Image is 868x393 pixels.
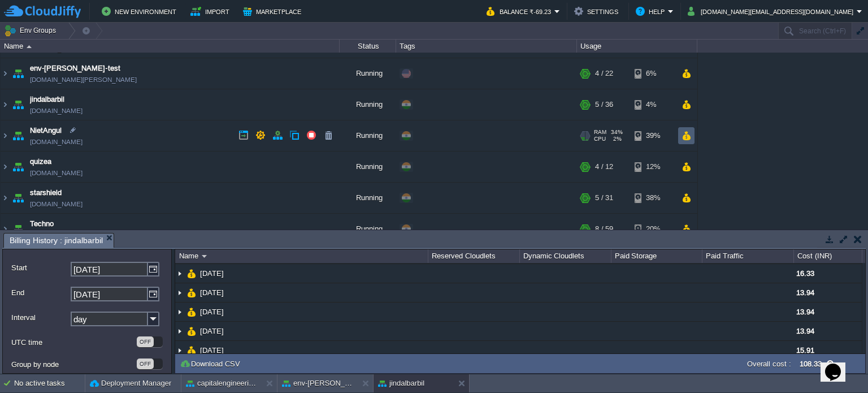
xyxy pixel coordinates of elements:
[187,303,196,321] img: AMDAwAAAACH5BAEAAAAALAAAAAABAAEAAAICRAEAOw==
[10,234,103,248] span: Billing History : jindalbarbil
[397,40,576,53] div: Tags
[27,45,32,48] img: AMDAwAAAACH5BAEAAAAALAAAAAABAAEAAAICRAEAOw==
[635,58,671,89] div: 6%
[340,183,396,213] div: Running
[340,40,396,53] div: Status
[187,283,196,302] img: AMDAwAAAACH5BAEAAAAALAAAAAABAAEAAAICRAEAOw==
[137,336,154,347] div: OFF
[180,359,244,369] button: Download CSV
[578,40,697,53] div: Usage
[795,249,862,263] div: Cost (INR)
[635,214,671,244] div: 20%
[199,288,225,297] a: [DATE]
[10,183,26,213] img: AMDAwAAAACH5BAEAAAAALAAAAAABAAEAAAICRAEAOw==
[30,105,83,116] a: [DOMAIN_NAME]
[30,63,120,74] a: env-[PERSON_NAME]-test
[611,129,623,136] span: 34%
[186,378,257,389] button: capitalengineeringcollege
[340,152,396,182] div: Running
[30,218,54,230] a: Techno
[199,307,225,317] a: [DATE]
[10,58,26,89] img: AMDAwAAAACH5BAEAAAAALAAAAAABAAEAAAICRAEAOw==
[175,303,184,321] img: AMDAwAAAACH5BAEAAAAALAAAAAABAAEAAAICRAEAOw==
[30,125,62,136] a: NietAngul
[11,336,136,348] label: UTC time
[102,5,180,18] button: New Environment
[4,23,60,38] button: Env Groups
[243,5,305,18] button: Marketplace
[1,152,10,182] img: AMDAwAAAACH5BAEAAAAALAAAAAABAAEAAAICRAEAOw==
[10,152,26,182] img: AMDAwAAAACH5BAEAAAAALAAAAAABAAEAAAICRAEAOw==
[10,120,26,151] img: AMDAwAAAACH5BAEAAAAALAAAAAABAAEAAAICRAEAOw==
[594,129,606,136] span: RAM
[187,341,196,360] img: AMDAwAAAACH5BAEAAAAALAAAAAABAAEAAAICRAEAOw==
[30,167,83,179] a: [DOMAIN_NAME]
[595,58,613,89] div: 4 / 22
[594,136,606,142] span: CPU
[10,214,26,244] img: AMDAwAAAACH5BAEAAAAALAAAAAABAAEAAAICRAEAOw==
[175,264,184,283] img: AMDAwAAAACH5BAEAAAAALAAAAAABAAEAAAICRAEAOw==
[378,378,424,389] button: jindalbarbil
[1,40,339,53] div: Name
[176,249,428,263] div: Name
[340,58,396,89] div: Running
[635,152,671,182] div: 12%
[190,5,233,18] button: Import
[635,89,671,120] div: 4%
[202,255,207,258] img: AMDAwAAAACH5BAEAAAAALAAAAAABAAEAAAICRAEAOw==
[796,288,814,297] span: 13.94
[636,5,668,18] button: Help
[688,5,857,18] button: [DOMAIN_NAME][EMAIL_ADDRESS][DOMAIN_NAME]
[340,120,396,151] div: Running
[30,198,83,210] a: [DOMAIN_NAME]
[800,360,822,368] label: 108.33
[199,326,225,336] a: [DATE]
[610,136,622,142] span: 2%
[30,187,62,198] a: starshield
[30,156,51,167] a: quizea
[635,120,671,151] div: 39%
[747,360,791,368] label: Overall cost :
[30,136,83,148] a: [DOMAIN_NAME]
[635,183,671,213] div: 38%
[187,264,196,283] img: AMDAwAAAACH5BAEAAAAALAAAAAABAAEAAAICRAEAOw==
[1,89,10,120] img: AMDAwAAAACH5BAEAAAAALAAAAAABAAEAAAICRAEAOw==
[796,327,814,335] span: 13.94
[1,214,10,244] img: AMDAwAAAACH5BAEAAAAALAAAAAABAAEAAAICRAEAOw==
[595,183,613,213] div: 5 / 31
[595,89,613,120] div: 5 / 36
[187,322,196,340] img: AMDAwAAAACH5BAEAAAAALAAAAAABAAEAAAICRAEAOw==
[11,287,70,299] label: End
[429,249,519,263] div: Reserved Cloudlets
[520,249,611,263] div: Dynamic Cloudlets
[1,58,10,89] img: AMDAwAAAACH5BAEAAAAALAAAAAABAAEAAAICRAEAOw==
[175,322,184,340] img: AMDAwAAAACH5BAEAAAAALAAAAAABAAEAAAICRAEAOw==
[11,312,70,323] label: Interval
[595,214,613,244] div: 8 / 59
[199,346,225,355] a: [DATE]
[796,269,814,278] span: 16.33
[612,249,702,263] div: Paid Storage
[4,5,81,19] img: CloudJiffy
[90,378,171,389] button: Deployment Manager
[11,359,136,370] label: Group by node
[796,346,814,355] span: 15.91
[14,374,85,392] div: No active tasks
[574,5,622,18] button: Settings
[487,5,554,18] button: Balance ₹-69.23
[10,89,26,120] img: AMDAwAAAACH5BAEAAAAALAAAAAABAAEAAAICRAEAOw==
[199,269,225,278] a: [DATE]
[1,183,10,213] img: AMDAwAAAACH5BAEAAAAALAAAAAABAAEAAAICRAEAOw==
[30,94,64,105] a: jindalbarbil
[30,74,137,85] a: [DOMAIN_NAME][PERSON_NAME]
[796,308,814,316] span: 13.94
